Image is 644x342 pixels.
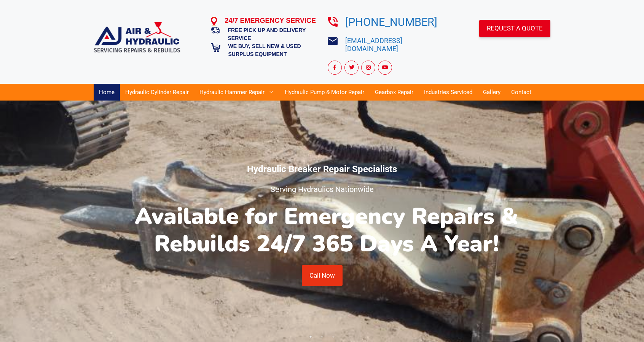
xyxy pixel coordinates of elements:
[307,333,314,340] button: 1 of 3
[228,26,317,42] h5: FREE PICK UP AND DELIVERY SERVICE
[194,84,279,101] a: Hydraulic Hammer Repair
[279,84,370,101] a: Hydraulic Pump & Motor Repair
[370,84,419,101] a: Gearbox Repair
[225,16,317,26] h4: 24/7 EMERGENCY SERVICE
[228,42,317,58] h5: WE BUY, SELL NEW & USED SURPLUS EQUIPMENT
[419,84,478,101] a: Industries Serviced
[506,84,537,101] a: Contact
[345,37,402,53] a: [EMAIL_ADDRESS][DOMAIN_NAME]
[94,184,550,195] h5: Serving Hydraulics Nationwide
[478,84,506,101] a: Gallery
[345,16,437,29] a: [PHONE_NUMBER]
[479,20,550,37] a: REQUEST A QUOTE
[94,203,550,257] h2: Available for Emergency Repairs & Rebuilds 24/7 365 Days A Year!
[247,164,397,174] strong: Hydraulic Breaker Repair Specialists
[330,333,337,340] button: 3 of 3
[94,84,120,101] a: Home
[302,265,343,286] a: Call Now
[318,333,326,340] button: 2 of 3
[120,84,194,101] a: Hydraulic Cylinder Repair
